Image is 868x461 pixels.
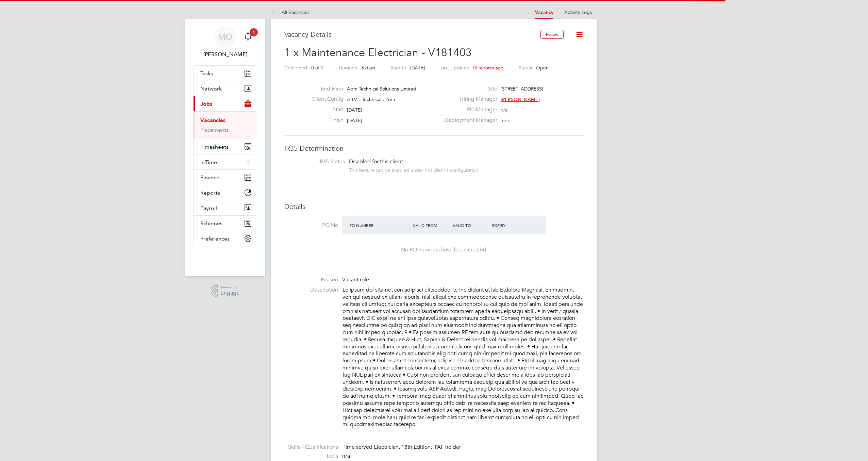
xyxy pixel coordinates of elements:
button: Schemes [194,216,257,231]
span: n/a [502,117,509,124]
span: Network [200,85,222,92]
label: Deployment Manager [440,117,497,124]
span: Vacant role [342,276,369,283]
div: Valid From [411,219,451,231]
img: fastbook-logo-retina.png [194,253,257,264]
label: Tools [284,452,338,460]
div: PO Number [348,219,411,231]
label: PO No [284,222,338,229]
label: Description [284,286,338,294]
button: Finance [194,170,257,185]
a: Tasks [194,66,257,81]
a: Vacancies [200,117,226,124]
span: Jobs [200,101,212,107]
a: Go to home page [193,253,257,264]
span: Tasks [200,70,213,77]
label: Finish [306,117,344,124]
a: MO[PERSON_NAME] [193,26,257,59]
span: MO [218,32,232,41]
label: PO Manager [440,106,497,113]
label: Client Config [306,96,344,103]
span: Reports [200,190,220,196]
a: Vacancy [535,10,553,15]
span: Engage [220,290,239,296]
div: Expiry [490,219,530,231]
div: No PO numbers have been created. [349,246,539,253]
nav: Main navigation [185,19,265,276]
span: Finance [200,174,219,181]
span: n/a [342,452,350,459]
span: Abm Technical Solutions Limited [347,86,416,92]
span: InTime [200,159,217,165]
button: Payroll [194,200,257,215]
span: n/a [501,107,507,113]
button: InTime [194,154,257,169]
a: Activity Logs [564,9,592,15]
span: [DATE] [410,65,425,71]
div: This feature can be enabled under this client's configuration. [349,165,480,173]
button: Timesheets [194,139,257,154]
label: Start In [390,65,406,71]
label: End Hirer [306,85,344,93]
a: Placements [200,127,229,133]
label: Reason [284,276,338,283]
span: [DATE] [347,117,362,124]
span: Payroll [200,205,217,211]
a: All Vacancies [271,9,310,15]
label: Last Updated [440,65,470,71]
p: Lo ipsum dol sitamet con adipisci elitseddoei te incididunt ut lab Etdolore Magnaal. Enimadmin, v... [343,286,584,428]
span: [DATE] [347,107,362,113]
span: Timesheets [200,144,229,150]
label: Status [519,65,532,71]
span: 1 x Maintenance Electrician - V181403 [284,46,472,59]
span: [PERSON_NAME] [501,96,540,102]
span: [STREET_ADDRESS] [501,86,543,92]
span: Mark Oldfield [193,50,257,59]
label: Site [440,85,497,93]
a: Powered byEngage [211,284,240,297]
button: Follow [540,30,564,39]
span: ABM - Technical : Perm [347,96,397,102]
label: Hiring Manager [440,96,497,103]
label: Confirmed [284,65,307,71]
label: Start [306,106,344,113]
h3: IR35 Determination [284,144,584,153]
span: Disabled for this client. [349,158,404,165]
span: Powered by [220,284,239,290]
span: Schemes [200,220,222,227]
label: Duration [339,65,357,71]
span: 1 [250,28,258,36]
label: IR35 Status [291,158,345,165]
button: Network [194,81,257,96]
span: 10 minutes ago [472,65,503,71]
span: 8 days [361,65,375,71]
span: Preferences [200,235,230,242]
h3: Vacancy Details [284,30,540,39]
button: Jobs [194,96,257,111]
span: 0 of 1 [311,65,323,71]
button: Reports [194,185,257,200]
span: Open [536,65,549,71]
button: Preferences [194,231,257,246]
div: Valid To [451,219,491,231]
a: 1 [241,26,255,48]
h3: Details [284,202,584,211]
label: Skills / Qualifications [284,444,338,451]
div: Jobs [194,111,257,139]
div: Time served Electrician, 18th Edition, IPAF holder [343,444,584,451]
